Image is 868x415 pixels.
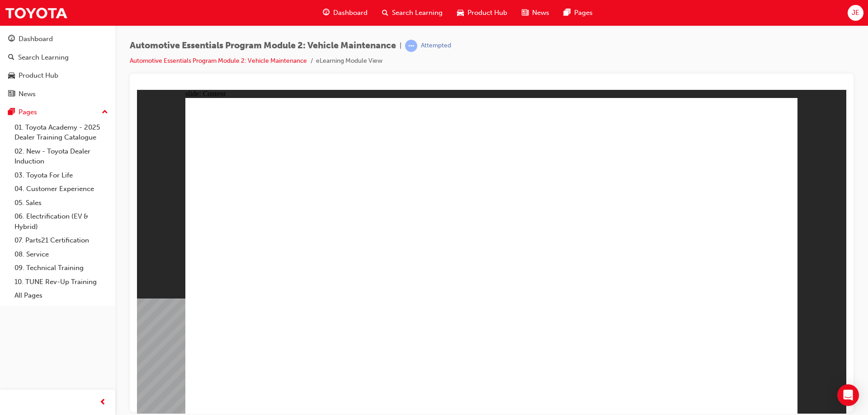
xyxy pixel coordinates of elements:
[392,8,443,18] span: Search Learning
[400,41,401,51] span: |
[467,8,507,18] span: Product Hub
[457,7,464,19] span: car-icon
[102,107,108,118] span: up-icon
[8,54,14,62] span: search-icon
[99,397,106,408] span: prev-icon
[375,4,450,22] a: search-iconSearch Learning
[11,182,112,196] a: 04. Customer Experience
[19,107,37,117] div: Pages
[450,4,514,22] a: car-iconProduct Hub
[323,7,330,19] span: guage-icon
[11,210,112,233] a: 06. Electrification (EV & Hybrid)
[4,104,112,121] button: Pages
[11,196,112,210] a: 05. Sales
[574,8,593,18] span: Pages
[19,70,58,81] div: Product Hub
[522,7,528,19] span: news-icon
[316,56,382,66] li: eLearning Module View
[5,3,68,23] img: Trak
[4,31,112,47] a: Dashboard
[8,108,15,117] span: pages-icon
[532,8,549,18] span: News
[333,8,368,18] span: Dashboard
[8,72,15,80] span: car-icon
[11,247,112,261] a: 08. Service
[514,4,557,22] a: news-iconNews
[4,86,112,103] a: News
[11,261,112,275] a: 09. Technical Training
[130,41,396,51] span: Automotive Essentials Program Module 2: Vehicle Maintenance
[8,90,15,98] span: news-icon
[557,4,600,22] a: pages-iconPages
[564,7,571,19] span: pages-icon
[316,4,375,22] a: guage-iconDashboard
[11,121,112,145] a: 01. Toyota Academy - 2025 Dealer Training Catalogue
[11,289,112,303] a: All Pages
[837,384,859,406] div: Open Intercom Messenger
[19,34,53,44] div: Dashboard
[11,275,112,289] a: 10. TUNE Rev-Up Training
[852,8,859,18] span: JE
[405,40,417,52] span: learningRecordVerb_ATTEMPT-icon
[11,168,112,182] a: 03. Toyota For Life
[4,49,112,66] a: Search Learning
[848,5,863,21] button: JE
[19,89,36,99] div: News
[18,52,69,63] div: Search Learning
[11,233,112,247] a: 07. Parts21 Certification
[4,67,112,84] a: Product Hub
[382,7,388,19] span: search-icon
[130,57,307,65] a: Automotive Essentials Program Module 2: Vehicle Maintenance
[8,35,15,43] span: guage-icon
[11,145,112,168] a: 02. New - Toyota Dealer Induction
[421,42,451,50] div: Attempted
[4,29,112,104] button: DashboardSearch LearningProduct HubNews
